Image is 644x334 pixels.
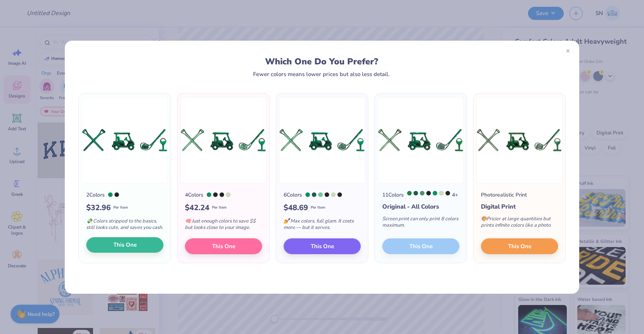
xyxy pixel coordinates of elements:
div: 7730 C [420,191,424,195]
div: 340 C [207,192,211,197]
span: $ 42.24 [185,202,209,214]
div: Black 3 C [213,192,218,197]
div: 6 Colors [284,191,302,199]
span: 💸 [86,218,92,224]
img: 6 color option [279,97,365,183]
div: 419 C [325,192,329,197]
div: 419 C [220,192,224,197]
button: This One [86,237,163,253]
span: $ 48.69 [284,202,308,214]
div: 340 C [305,192,310,197]
div: 7485 C [226,192,230,197]
div: Original - All Colors [382,202,459,211]
div: 7485 C [331,192,336,197]
span: Per Item [113,205,128,210]
button: This One [185,238,262,254]
span: $ 32.96 [86,202,111,214]
div: 2 Colors [86,191,105,199]
div: 4 + [407,191,458,199]
img: 4 color option [180,97,266,183]
div: 346 C [318,192,323,197]
span: Per Item [212,205,227,210]
div: Photorealistic Print [481,191,527,199]
div: 626 C [414,191,418,195]
img: 2 color option [82,97,168,183]
span: Per Item [311,205,325,210]
div: 11 Colors [382,191,404,199]
button: This One [481,238,558,254]
span: This One [113,241,137,249]
span: This One [508,242,531,250]
div: 626 C [312,192,316,197]
div: Just enough colors to save $$ but looks close to your image. [185,214,262,238]
div: 340 C [108,192,113,197]
div: 7485 C [439,191,444,195]
span: This One [212,242,235,250]
span: 🎨 [481,215,487,222]
div: Fewer colors means lower prices but also less detail. [253,71,390,77]
div: Which One Do You Prefer? [85,56,558,67]
img: Photorealistic preview [476,97,562,183]
div: Pricier at large quantities but prints infinite colors like a photo [481,211,558,236]
span: 🧠 [185,218,191,224]
div: Screen print can only print 8 colors maximum. [382,211,459,236]
span: 💅 [284,218,290,224]
span: This One [311,242,334,250]
div: 419 C [114,192,119,197]
div: 7731 C [407,191,412,195]
div: Black 3 C [337,192,342,197]
div: 340 C [433,191,437,195]
div: Digital Print [481,202,558,211]
button: This One [284,238,361,254]
div: Max colors, full glam. It costs more — but it serves. [284,214,361,238]
div: Colors stripped to the basics, still looks cute, and saves you cash. [86,214,163,238]
img: 11 color option [378,97,464,183]
div: 419 C [426,191,431,195]
div: Black 3 C [446,191,450,195]
div: 4 Colors [185,191,203,199]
